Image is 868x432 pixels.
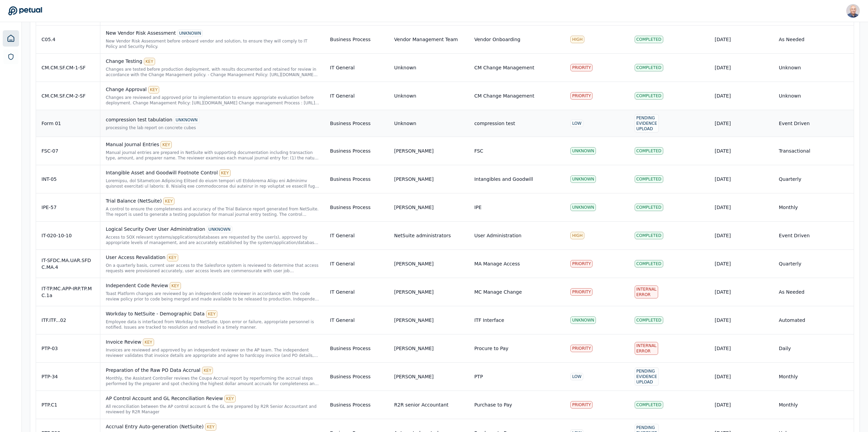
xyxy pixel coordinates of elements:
div: Internal Error [635,342,658,355]
div: [PERSON_NAME] [394,148,434,154]
a: SOC 1 Reports [3,49,18,64]
div: UNKNOWN [178,30,203,37]
div: PTP [474,373,483,380]
div: KEY [148,86,160,93]
div: KEY [167,254,178,261]
div: Completed [635,175,663,183]
td: Monthly [773,362,854,391]
div: FSC [474,148,483,154]
div: KEY [206,310,217,318]
div: INT-05 [41,176,95,183]
div: Intangible Asset and Goodwill Footnote Control [106,169,319,177]
div: IT-TP.MC.APP-IRP.TP.MC.1a [41,285,95,299]
div: PTP.C1 [41,401,95,408]
a: Go to Dashboard [8,6,42,16]
td: Business Process [324,334,389,362]
div: [DATE] [715,92,768,99]
td: Daily [773,334,854,362]
div: Employee data is interfaced from Workday to NetSuite. Upon error or failure, appropriate personne... [106,319,319,330]
div: [DATE] [715,260,768,267]
div: [DATE] [715,64,768,71]
div: Unknown [394,64,416,71]
div: HIGH [570,232,584,239]
div: Toast Platform changes are reviewed by an independent code reviewer in accordance with the code r... [106,291,319,302]
div: Change Approval [106,86,319,93]
div: Completed [635,204,663,211]
div: Completed [635,36,663,43]
td: Automated [773,306,854,334]
div: [DATE] [715,373,768,380]
td: As Needed [773,278,854,306]
div: Manual journal entries are prepared in NetSuite with supporting documentation including transacti... [106,150,319,161]
div: KEY [143,339,154,346]
td: Quarterly [773,165,854,193]
div: Completed [635,92,663,100]
td: Unknown [773,82,854,110]
div: UNKNOWN [570,316,596,324]
div: KEY [170,282,181,290]
div: MA Manage Access [474,260,520,267]
div: [PERSON_NAME] [394,317,434,324]
div: Completed [635,64,663,71]
div: [PERSON_NAME] [394,204,434,211]
td: Event Driven [773,110,854,137]
div: Changes are reviewed and approved prior to implementation to ensure appropriate evaluation before... [106,95,319,106]
div: [DATE] [715,204,768,211]
div: Preparation of the Raw PO Data Accrual [106,367,319,374]
td: Unknown [773,53,854,82]
div: [DATE] [715,36,768,43]
td: Event Driven [773,221,854,249]
div: Monthly, the Assistant Controller reviews the Coupa Accrual report by reperforming the accrual st... [106,376,319,386]
td: Monthly [773,391,854,419]
div: UNKNOWN [570,175,596,183]
div: CM Change Management [474,64,534,71]
div: User Administration [474,232,521,239]
div: Workday to NetSuite - Demographic Data [106,310,319,318]
div: HIGH [570,36,584,43]
div: IPE-57 [41,204,95,211]
div: processing the lab report on concrete cubes [106,125,319,131]
div: Completed [635,232,663,239]
div: MC Manage Change [474,289,522,295]
div: Unknown [394,92,416,99]
div: Independent Code Review [106,282,319,290]
div: Changes are tested before production deployment, with results documented and retained for review ... [106,67,319,77]
div: Manual Journal Entries [106,141,319,149]
div: [DATE] [715,401,768,408]
div: PTP-34 [41,373,95,380]
div: Completed [635,316,663,324]
div: On a quarterly basis, current user access to the Salesforce system is reviewed to determine that ... [106,263,319,274]
td: Business Process [324,25,389,53]
td: Business Process [324,110,389,137]
div: [DATE] [715,232,768,239]
div: KEY [161,141,172,149]
div: LOW [570,373,583,380]
div: NetSuite administrators [394,232,451,239]
div: [DATE] [715,148,768,154]
div: Completed [635,401,663,409]
div: Unknown [394,120,416,127]
div: ITF.ITF...02 [41,317,95,324]
div: [DATE] [715,317,768,324]
div: Completed [635,260,663,267]
div: KEY [219,169,231,177]
div: compression test tabulation [106,116,319,124]
td: IT General [324,306,389,334]
div: Logical Security Over User Administration [106,226,319,233]
div: UNKNOWN [207,226,232,233]
td: IT General [324,278,389,306]
div: New Vendor Risk Assessment [106,30,319,37]
td: IT General [324,53,389,82]
div: Accrual Entry Auto-generation (NetSuite) [106,423,319,431]
div: AP Control Account and GL Reconciliation Review [106,395,319,402]
div: Trial Balance (NetSuite) [106,197,319,205]
td: IT General [324,221,389,249]
td: Monthly [773,193,854,221]
div: Quarterly, the Functional Accounting Manager or above reviews the Intangible Asset and Goodwill f... [106,178,319,189]
div: PRIORITY [570,288,592,296]
div: Pending Evidence Upload [635,367,659,386]
div: C05.4 [41,36,95,43]
div: Purchase to Pay [474,401,512,408]
td: Quarterly [773,249,854,278]
div: User Access Revalidation [106,254,319,261]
